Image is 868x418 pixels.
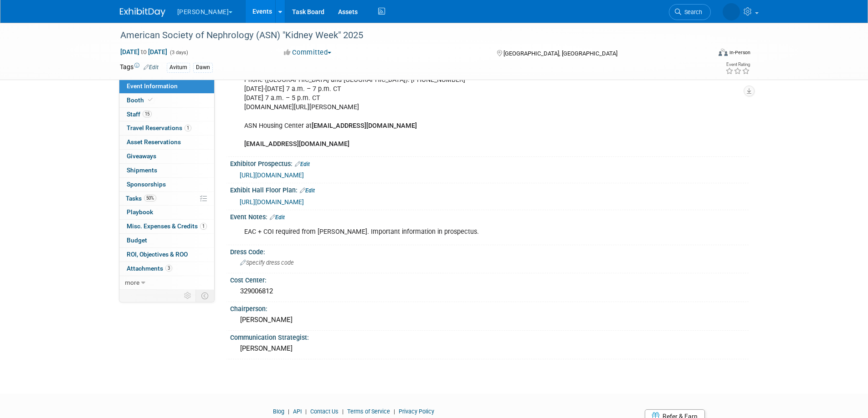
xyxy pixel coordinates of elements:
span: Staff [127,111,152,118]
span: Sponsorships [127,181,166,188]
a: Giveaways [119,150,214,163]
div: Exhibitor Prospectus: [230,157,749,169]
span: to [139,48,148,55]
td: Tags [120,62,159,73]
span: | [391,408,397,415]
div: Avitum [167,63,190,72]
span: [DATE] [DATE] [120,48,168,56]
span: | [286,408,292,415]
a: Sponsorships [119,178,214,191]
div: [PERSON_NAME] [237,313,742,327]
span: Misc. Expenses & Credits [127,222,207,230]
a: Edit [144,64,159,71]
span: Budget [127,237,147,244]
span: Asset Reservations [127,138,181,146]
a: Blog [273,408,284,415]
span: Attachments [127,265,172,272]
span: Travel Reservations [127,124,191,131]
a: Booth [119,94,214,107]
button: Committed [281,48,335,57]
b: [EMAIL_ADDRESS][DOMAIN_NAME] [312,122,417,130]
div: 329006812 [237,284,742,298]
div: [PERSON_NAME] [237,342,742,356]
a: [URL][DOMAIN_NAME] [240,198,304,206]
span: Tasks [126,195,156,202]
span: [GEOGRAPHIC_DATA], [GEOGRAPHIC_DATA] [503,50,617,57]
a: Budget [119,234,214,247]
div: American Society of Nephrology (ASN) "Kidney Week" 2025 [117,27,697,44]
a: Search [669,4,711,20]
a: Edit [300,187,315,194]
a: more [119,276,214,290]
span: | [303,408,309,415]
a: Privacy Policy [399,408,434,415]
span: | [340,408,346,415]
div: [PERSON_NAME] Exhibitor Support Phone ([GEOGRAPHIC_DATA] and [GEOGRAPHIC_DATA]): [PHONE_NUMBER] [... [238,62,648,153]
span: Giveaways [127,152,156,160]
div: Exhibit Hall Floor Plan: [230,183,749,195]
img: Format-Inperson.png [719,49,728,56]
span: Playbook [127,208,153,216]
span: Specify dress code [240,259,294,266]
div: EAC + COI required from [PERSON_NAME]. Important information in prospectus. [238,223,648,241]
a: Attachments3 [119,262,214,276]
td: Toggle Event Tabs [195,290,214,302]
div: In-Person [729,49,750,56]
div: Communication Strategist: [230,331,749,342]
span: ROI, Objectives & ROO [127,251,188,258]
a: Staff15 [119,108,214,121]
img: Dawn Brown [723,3,740,20]
a: Misc. Expenses & Credits1 [119,220,214,233]
div: Cost Center: [230,273,749,285]
a: Playbook [119,206,214,219]
a: Shipments [119,164,214,177]
a: [URL][DOMAIN_NAME] [240,171,304,179]
div: Event Rating [725,62,750,67]
a: ROI, Objectives & ROO [119,248,214,262]
a: Edit [270,214,285,221]
img: ExhibitDay [120,8,165,17]
a: Travel Reservations1 [119,121,214,135]
span: Event Information [127,82,178,90]
div: Dawn [193,63,213,72]
a: Asset Reservations [119,136,214,149]
span: 1 [200,223,207,230]
span: Shipments [127,166,157,174]
a: Event Information [119,80,214,93]
b: [EMAIL_ADDRESS][DOMAIN_NAME] [244,140,349,148]
span: Booth [127,96,154,104]
a: API [293,408,302,415]
span: 50% [144,195,156,201]
div: Chairperson: [230,302,749,313]
i: Booth reservation complete [148,97,153,102]
span: (3 days) [169,50,188,55]
span: 15 [143,111,152,117]
span: Search [681,9,702,15]
div: Dress Code: [230,245,749,257]
div: Event Format [657,47,751,61]
span: 3 [165,265,172,272]
a: Contact Us [310,408,339,415]
span: 1 [185,125,191,131]
a: Terms of Service [347,408,390,415]
a: Edit [295,161,310,167]
span: more [125,279,139,286]
a: Tasks50% [119,192,214,206]
td: Personalize Event Tab Strip [180,290,196,302]
div: Event Notes: [230,210,749,222]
